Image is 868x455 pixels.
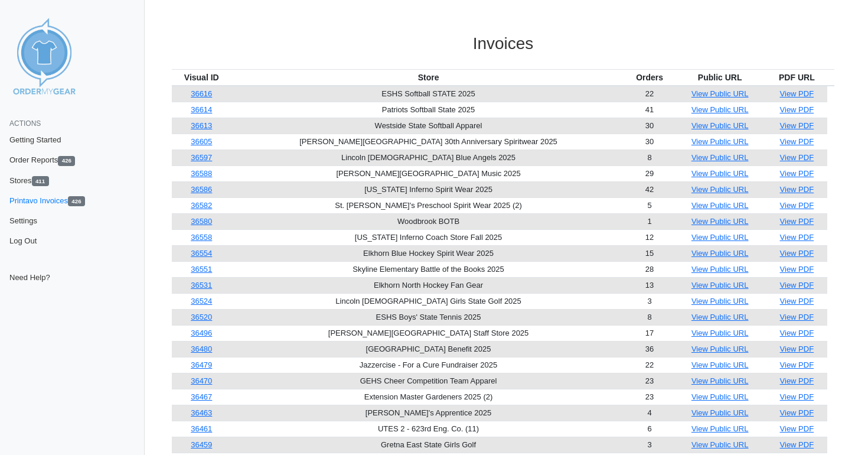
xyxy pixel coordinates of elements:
a: View Public URL [691,137,749,146]
a: View PDF [780,89,814,98]
td: 13 [626,277,674,293]
a: View PDF [780,297,814,305]
a: View Public URL [691,392,749,401]
td: 8 [626,149,674,165]
a: View PDF [780,137,814,146]
a: 36479 [191,360,212,369]
a: 36467 [191,392,212,401]
td: [US_STATE] Inferno Spirit Wear 2025 [231,181,626,197]
a: 36580 [191,217,212,226]
a: View Public URL [691,169,749,178]
td: Patriots Softball State 2025 [231,102,626,118]
td: [PERSON_NAME][GEOGRAPHIC_DATA] Staff Store 2025 [231,325,626,341]
a: View PDF [780,105,814,114]
td: Extension Master Gardeners 2025 (2) [231,389,626,405]
a: View PDF [780,440,814,449]
a: 36597 [191,153,212,162]
a: View Public URL [691,408,749,417]
td: 30 [626,134,674,149]
h3: Invoices [172,34,834,54]
td: Lincoln [DEMOGRAPHIC_DATA] Girls State Golf 2025 [231,293,626,309]
td: 15 [626,245,674,261]
a: View PDF [780,392,814,401]
span: 426 [58,156,75,166]
a: 36586 [191,185,212,194]
a: View PDF [780,344,814,353]
a: 36554 [191,249,212,258]
a: View PDF [780,424,814,433]
a: View Public URL [691,329,749,337]
td: [US_STATE] Inferno Coach Store Fall 2025 [231,229,626,245]
span: Actions [9,119,41,128]
a: 36524 [191,297,212,305]
a: View Public URL [691,424,749,433]
a: View PDF [780,121,814,130]
a: 36480 [191,344,212,353]
a: 36605 [191,137,212,146]
td: Jazzercise - For a Cure Fundraiser 2025 [231,357,626,373]
td: 3 [626,437,674,453]
a: 36558 [191,233,212,242]
a: View PDF [780,169,814,178]
th: Public URL [674,69,766,86]
td: Westside State Softball Apparel [231,118,626,134]
a: View PDF [780,408,814,417]
a: View Public URL [691,249,749,258]
a: 36461 [191,424,212,433]
a: View Public URL [691,265,749,274]
td: 4 [626,405,674,421]
td: 29 [626,165,674,181]
td: 8 [626,309,674,325]
a: View Public URL [691,344,749,353]
a: 36551 [191,265,212,274]
a: View Public URL [691,233,749,242]
td: Lincoln [DEMOGRAPHIC_DATA] Blue Angels 2025 [231,149,626,165]
a: 36616 [191,89,212,98]
a: View PDF [780,153,814,162]
a: View Public URL [691,281,749,290]
a: View Public URL [691,313,749,321]
th: Visual ID [172,69,231,86]
a: View PDF [780,265,814,274]
td: [GEOGRAPHIC_DATA] Benefit 2025 [231,341,626,357]
a: View Public URL [691,89,749,98]
td: 23 [626,389,674,405]
a: View Public URL [691,185,749,194]
a: View Public URL [691,217,749,226]
a: View Public URL [691,440,749,449]
a: View PDF [780,217,814,226]
td: 22 [626,357,674,373]
a: View Public URL [691,105,749,114]
td: Elkhorn North Hockey Fan Gear [231,277,626,293]
a: View Public URL [691,360,749,369]
a: 36463 [191,408,212,417]
td: GEHS Cheer Competition Team Apparel [231,373,626,389]
a: View PDF [780,249,814,258]
a: View Public URL [691,201,749,210]
a: View PDF [780,313,814,321]
a: 36470 [191,376,212,385]
td: Woodbrook BOTB [231,213,626,229]
span: 411 [32,176,49,186]
td: [PERSON_NAME][GEOGRAPHIC_DATA] 30th Anniversary Spiritwear 2025 [231,134,626,149]
a: 36614 [191,105,212,114]
td: UTES 2 - 623rd Eng. Co. (11) [231,421,626,437]
a: 36520 [191,313,212,321]
a: View Public URL [691,121,749,130]
th: Orders [626,69,674,86]
td: [PERSON_NAME]'s Apprentice 2025 [231,405,626,421]
td: 6 [626,421,674,437]
td: 12 [626,229,674,245]
td: St. [PERSON_NAME]'s Preschool Spirit Wear 2025 (2) [231,197,626,213]
td: 3 [626,293,674,309]
td: Gretna East State Girls Golf [231,437,626,453]
a: 36531 [191,281,212,290]
td: ESHS Boys' State Tennis 2025 [231,309,626,325]
td: 22 [626,86,674,102]
td: 17 [626,325,674,341]
a: 36582 [191,201,212,210]
a: View PDF [780,360,814,369]
td: Skyline Elementary Battle of the Books 2025 [231,261,626,277]
a: View Public URL [691,153,749,162]
a: View PDF [780,201,814,210]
